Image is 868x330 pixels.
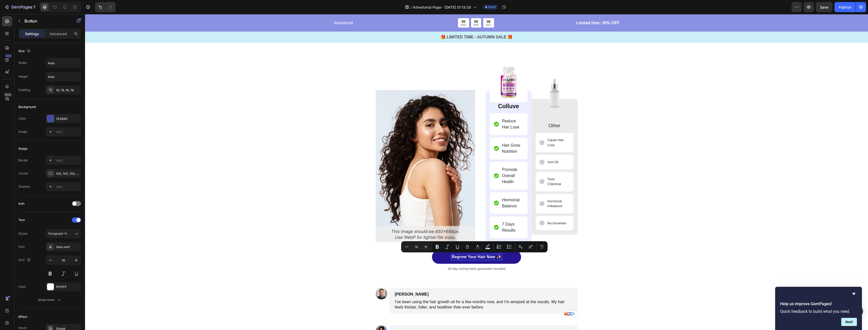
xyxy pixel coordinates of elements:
div: Rich Text Editor. Editing area: main [367,240,416,246]
div: Font [18,245,25,249]
p: Just Oil [463,145,473,150]
button: 7 [2,2,38,12]
p: 30-day money-back guarantee included [291,252,492,257]
p: 5 [488,297,490,302]
div: Add... [56,158,80,163]
p: Toxic Chemical [463,163,484,172]
div: Publish [839,5,851,10]
iframe: Design area [85,14,868,330]
div: Effect [18,315,27,319]
div: Text [18,218,25,222]
div: Corner [18,171,29,176]
button: Paragraph 1* [46,229,81,238]
div: Shadow [18,184,30,189]
p: 7 [33,4,35,10]
h2: Help us improve GemPages! [780,301,857,307]
div: Border [18,158,28,163]
img: gempages_585724672390202141-79691ab2-442a-4f33-ab8b-6b45de45c9ef.jpg [405,50,443,88]
p: I've been using the hair growth oil for a few months now, and I'm amazed at the results. My hair ... [310,285,487,296]
div: Beta [4,93,12,97]
div: FFFFFF [56,285,80,289]
div: Sans-serif [56,245,80,249]
p: Hair Grow Nutrition [417,128,438,140]
input: Auto [46,58,81,68]
p: Reduce Hair Lose [417,104,438,116]
p: Cause Hair Lose [463,123,484,133]
p: No Gurantee [463,207,481,212]
p: Colluve [405,89,442,96]
div: Help us improve GemPages! [780,291,857,326]
div: Styles [18,231,27,236]
div: Show more [38,297,62,302]
div: Padding [18,88,30,92]
span: Paragraph 1* [48,231,67,236]
div: 100, 100, 100, 100 [56,171,80,176]
a: Rich Text Editor. Editing area: main [347,236,436,250]
p: [PERSON_NAME] [310,277,439,283]
div: Size [18,257,32,263]
button: Next question [841,318,857,326]
button: Save [816,2,832,12]
div: Color [18,116,26,121]
div: Color [18,284,26,289]
input: Auto [46,72,81,81]
p: Promote Overall Health [417,152,438,171]
p: Button [24,18,67,24]
div: 3F4BA0 [56,117,80,121]
img: gempages_585724672390202141-f60642c9-75a1-49fa-aca5-c44927431c02.png [291,274,302,285]
div: 450 [5,54,12,58]
p: 7 Days Results [417,207,438,219]
button: Show more [18,295,81,304]
div: Icon [18,201,24,206]
button: Hide survey [851,291,857,297]
div: Editor contextual toolbar [401,241,548,252]
p: Advanced [50,31,67,36]
p: Settings [25,31,39,36]
div: Shape [18,146,28,151]
img: gempages_585724672390202141-52d2f1b1-1036-4848-b9de-bb54dc906ecc.png [291,76,390,228]
div: Undo/Redo [95,2,116,12]
button: Publish [834,2,856,12]
div: Add... [56,130,80,134]
p: Other [451,108,488,115]
div: Background [18,105,36,109]
p: Regrow Your Hair Now ✨ [367,240,416,246]
img: gempages_585724672390202141-18f20584-dab7-44ec-aad3-47f58b4580ca.png [451,60,489,98]
div: Add... [56,185,80,189]
div: Size [18,48,32,55]
span: Draft [488,5,496,9]
p: Quick feedback to build what you need. [780,309,857,314]
p: Hormonal Balance [417,183,438,195]
div: Image [18,129,27,134]
div: Width [18,61,27,65]
div: Height [18,74,28,79]
span: / [411,5,412,10]
span: Advertorial Page - [DATE] 01:13:28 [413,5,471,10]
p: Hormonal imbalance [463,185,484,194]
span: Save [820,5,828,9]
div: 16, 78, 16, 78 [56,88,80,93]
